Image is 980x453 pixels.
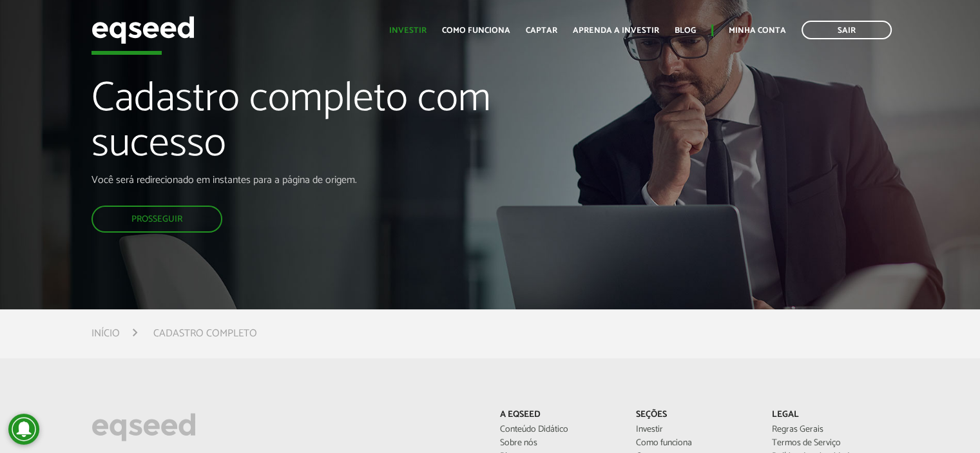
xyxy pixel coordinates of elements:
[91,174,562,186] p: Você será redirecionado em instantes para a página de origem.
[442,26,510,35] a: Como funciona
[636,410,753,421] p: Seções
[772,425,889,434] a: Regras Gerais
[153,325,257,342] li: Cadastro completo
[500,439,617,448] a: Sobre nós
[636,425,753,434] a: Investir
[91,410,196,445] img: EqSeed Logo
[91,77,562,174] h1: Cadastro completo com sucesso
[802,21,892,39] a: Sair
[91,329,120,339] a: Início
[573,26,659,35] a: Aprenda a investir
[500,425,617,434] a: Conteúdo Didático
[526,26,557,35] a: Captar
[389,26,427,35] a: Investir
[772,410,889,421] p: Legal
[729,26,786,35] a: Minha conta
[91,13,195,47] img: EqSeed
[772,439,889,448] a: Termos de Serviço
[500,410,617,421] p: A EqSeed
[636,439,753,448] a: Como funciona
[675,26,696,35] a: Blog
[91,206,222,233] a: Prosseguir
